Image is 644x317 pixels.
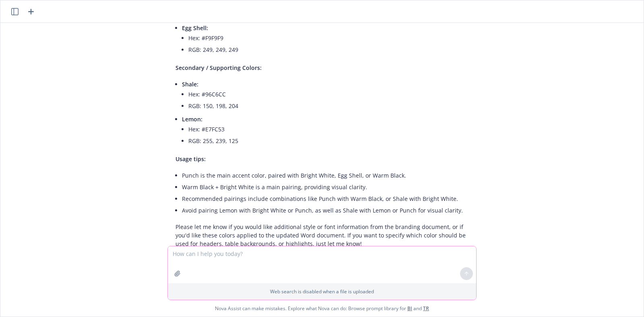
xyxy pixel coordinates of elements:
li: Hex: #F9F9F9 [188,32,469,44]
p: Web search is disabled when a file is uploaded [173,288,471,295]
li: Recommended pairings include combinations like Punch with Warm Black, or Shale with Bright White. [182,193,469,205]
span: Egg Shell: [182,24,208,32]
a: BI [407,305,412,312]
li: RGB: 255, 239, 125 [188,135,469,147]
li: Hex: #E7FC53 [188,123,469,135]
li: RGB: 150, 198, 204 [188,100,469,112]
span: Usage tips: [175,155,206,163]
li: RGB: 249, 249, 249 [188,44,469,55]
li: Punch is the main accent color, paired with Bright White, Egg Shell, or Warm Black. [182,170,469,181]
p: Please let me know if you would like additional style or font information from the branding docum... [175,223,469,248]
span: Shale: [182,80,198,88]
span: Lemon: [182,115,202,123]
li: Warm Black + Bright White is a main pairing, providing visual clarity. [182,181,469,193]
span: Nova Assist can make mistakes. Explore what Nova can do: Browse prompt library for and [4,300,640,317]
li: Avoid pairing Lemon with Bright White or Punch, as well as Shale with Lemon or Punch for visual c... [182,205,469,216]
span: Secondary / Supporting Colors: [175,64,262,72]
li: Hex: #96C6CC [188,88,469,100]
a: TR [423,305,429,312]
